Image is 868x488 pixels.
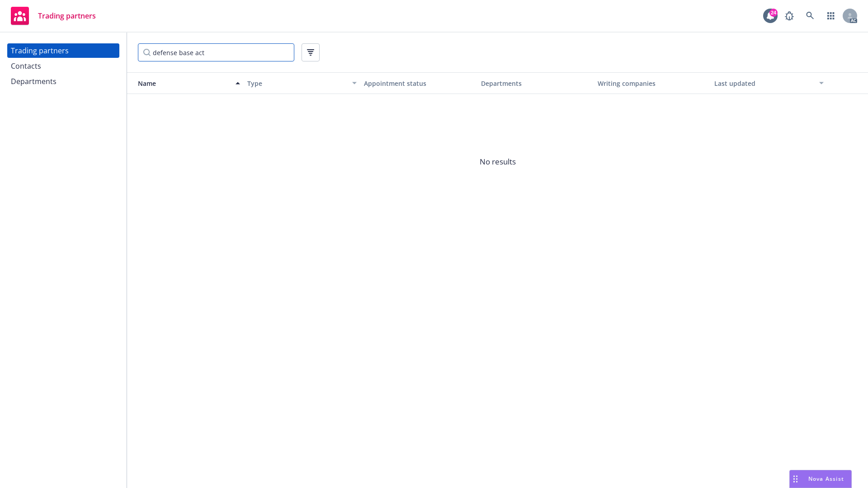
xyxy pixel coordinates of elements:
[7,74,119,89] a: Departments
[808,475,844,483] span: Nova Assist
[364,79,473,88] div: Appointment status
[131,79,230,88] div: Name
[11,59,41,73] div: Contacts
[801,7,819,25] a: Search
[769,9,778,17] div: 24
[244,72,360,94] button: Type
[7,3,99,28] a: Trading partners
[127,94,868,230] span: No results
[11,74,57,89] div: Departments
[481,79,590,88] div: Departments
[790,470,801,488] div: Drag to move
[594,72,711,94] button: Writing companies
[7,59,119,73] a: Contacts
[360,72,477,94] button: Appointment status
[127,72,244,94] button: Name
[38,12,96,19] span: Trading partners
[11,43,69,58] div: Trading partners
[789,470,852,488] button: Nova Assist
[711,72,827,94] button: Last updated
[822,7,840,25] a: Switch app
[477,72,594,94] button: Departments
[138,43,294,61] input: Filter by keyword...
[247,79,347,88] div: Type
[780,7,798,25] a: Report a Bug
[7,43,119,58] a: Trading partners
[714,79,814,88] div: Last updated
[598,79,707,88] div: Writing companies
